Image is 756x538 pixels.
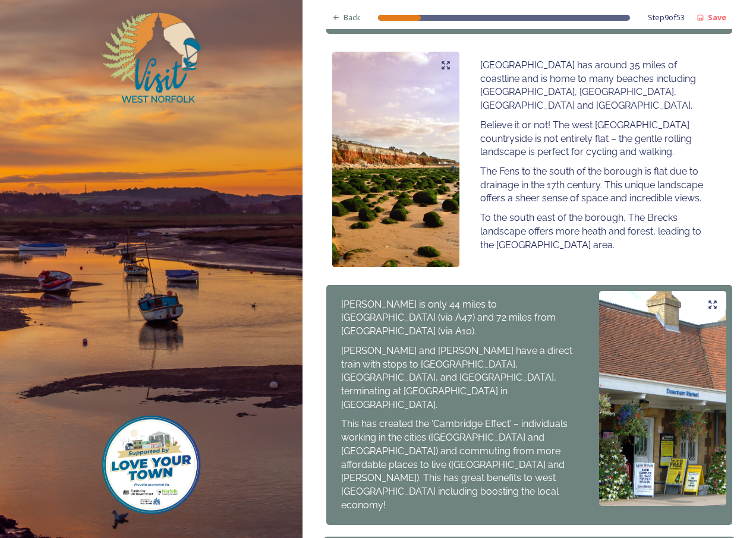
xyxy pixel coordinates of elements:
[708,12,726,23] strong: Save
[480,165,717,205] p: The Fens to the south of the borough is flat due to drainage in the 17th century. This unique lan...
[480,59,717,113] p: [GEOGRAPHIC_DATA] has around 35 miles of coastline and is home to many beaches including [GEOGRAP...
[341,299,558,337] span: [PERSON_NAME] is only 44 miles to [GEOGRAPHIC_DATA] (via A47) and 72 miles from [GEOGRAPHIC_DATA]...
[344,12,360,23] span: Back
[648,12,685,23] span: Step 9 of 53
[480,211,717,252] p: To the south east of the borough, The Brecks landscape offers more heath and forest, leading to t...
[341,345,575,410] span: [PERSON_NAME] and [PERSON_NAME] have a direct train with stops to [GEOGRAPHIC_DATA], [GEOGRAPHIC_...
[480,119,717,159] p: Believe it or not! The west [GEOGRAPHIC_DATA] countryside is not entirely flat – the gentle rolli...
[341,418,570,510] span: This has created the ‘Cambridge Effect’ – individuals working in the cities ([GEOGRAPHIC_DATA] an...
